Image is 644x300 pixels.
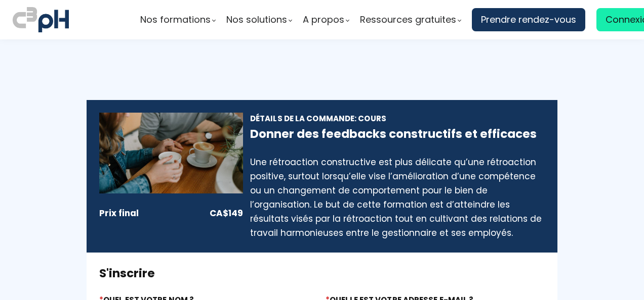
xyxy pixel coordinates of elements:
[472,8,585,31] a: Prendre rendez-vous
[303,12,344,27] span: A propos
[250,155,545,240] div: Une rétroaction constructive est plus délicate qu’une rétroaction positive, surtout lorsqu’elle v...
[99,207,139,219] strong: Prix final
[481,12,576,27] span: Prendre rendez-vous
[250,113,545,124] div: Détails de la commande: Cours
[250,126,545,142] h3: Donner des feedbacks constructifs et efficaces
[13,5,69,34] img: logo C3PH
[360,12,456,27] span: Ressources gratuites
[140,12,211,27] span: Nos formations
[210,207,243,219] span: CA$149
[99,265,545,281] h3: S'inscrire
[226,12,287,27] span: Nos solutions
